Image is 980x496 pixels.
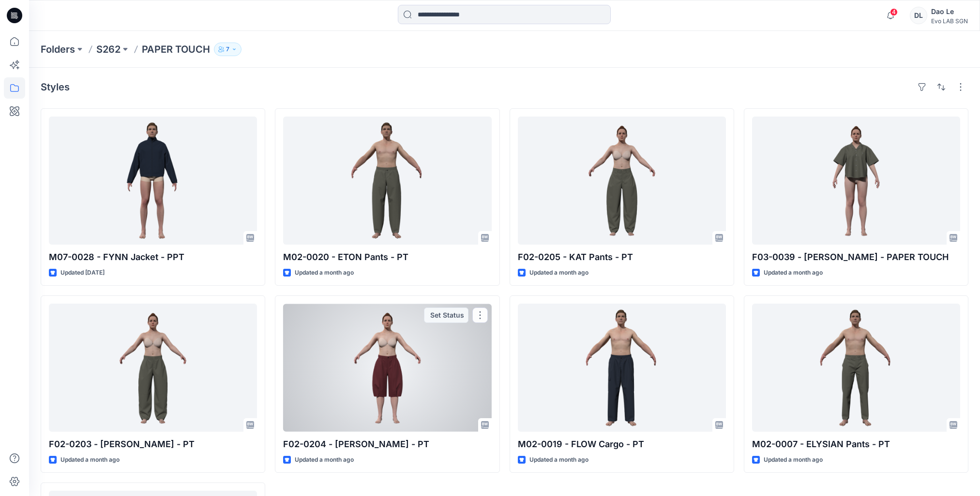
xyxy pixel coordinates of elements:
p: PAPER TOUCH [142,43,210,56]
p: F02-0205 - KAT Pants - PT [518,250,726,264]
p: M07-0028 - FYNN Jacket - PPT [49,250,257,264]
a: F03-0039 - DANI Shirt - PAPER TOUCH [752,117,960,245]
p: M02-0007 - ELYSIAN Pants - PT [752,438,960,451]
p: F02-0204 - [PERSON_NAME] - PT [283,438,491,451]
a: Folders [41,43,75,56]
p: F02-0203 - [PERSON_NAME] - PT [49,438,257,451]
p: Updated a month ago [529,268,588,278]
p: Updated a month ago [295,455,354,465]
a: F02-0204 - JENNY Shoulotte - PT [283,304,491,432]
p: M02-0019 - FLOW Cargo - PT [518,438,726,451]
a: M02-0007 - ELYSIAN Pants - PT [752,304,960,432]
a: F02-0205 - KAT Pants - PT [518,117,726,245]
a: M07-0028 - FYNN Jacket - PPT [49,117,257,245]
p: Updated a month ago [60,455,120,465]
p: Updated a month ago [529,455,588,465]
a: F02-0203 - JENNY Pants - PT [49,304,257,432]
a: M02-0020 - ETON Pants - PT [283,117,491,245]
h4: Styles [41,81,70,93]
div: DL [910,7,927,24]
button: 7 [214,43,241,56]
p: Updated a month ago [295,268,354,278]
p: M02-0020 - ETON Pants - PT [283,250,491,264]
p: Updated [DATE] [60,268,105,278]
p: Updated a month ago [764,268,823,278]
p: Updated a month ago [764,455,823,465]
p: 7 [226,44,229,55]
span: 4 [890,8,898,16]
a: M02-0019 - FLOW Cargo - PT [518,304,726,432]
a: S262 [96,43,121,56]
p: F03-0039 - [PERSON_NAME] - PAPER TOUCH [752,250,960,264]
div: Evo LAB SGN [931,17,968,25]
div: Dao Le [931,6,968,17]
